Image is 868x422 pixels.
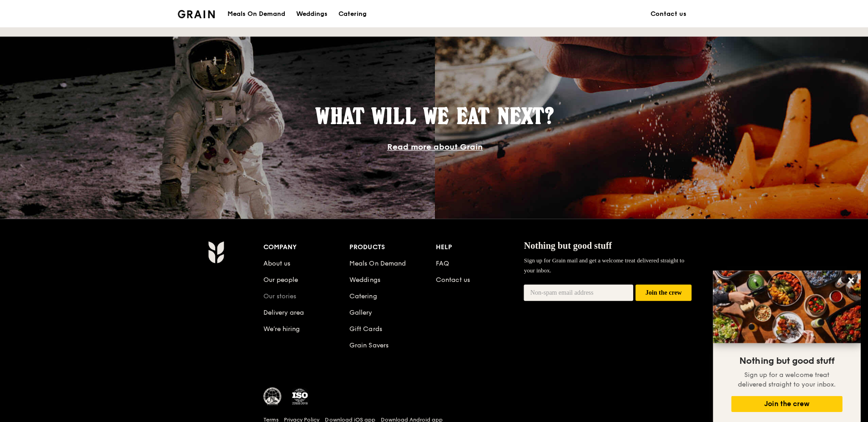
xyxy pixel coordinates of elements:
div: Meals On Demand [227,0,285,28]
a: Grain Savers [349,341,388,348]
span: Sign up for Grain mail and get a welcome treat delivered straight to your inbox. [523,256,683,273]
input: Non-spam email address [523,284,632,300]
div: Help [435,240,521,253]
a: Catering [333,0,372,28]
button: Join the crew [634,284,690,301]
span: What will we eat next? [315,102,553,129]
div: Catering [338,0,366,28]
a: Contact us [435,275,469,283]
img: ISO Certified [290,387,308,405]
a: FAQ [435,259,448,266]
button: Close [842,272,857,287]
a: Contact us [644,0,691,28]
a: Weddings [290,0,333,28]
a: We’re hiring [263,324,299,332]
a: Delivery area [263,308,303,316]
a: Catering [349,291,376,299]
div: Weddings [296,0,327,28]
img: Grain [177,10,214,18]
img: DSC07876-Edit02-Large.jpeg [712,270,859,342]
a: Read more about Grain [386,141,482,151]
span: Sign up for a welcome treat delivered straight to your inbox. [737,370,834,387]
a: Our people [263,275,298,283]
span: Nothing but good stuff [738,355,833,366]
a: Gift Cards [349,324,381,332]
div: Products [349,240,435,253]
button: Join the crew [730,395,841,411]
a: Our stories [263,291,296,299]
a: Meals On Demand [349,259,405,266]
img: Grain [207,240,223,263]
a: Gallery [349,308,372,316]
a: About us [263,259,290,266]
span: Nothing but good stuff [523,240,611,250]
a: Weddings [349,275,379,283]
img: MUIS Halal Certified [263,387,281,405]
div: Company [263,240,349,253]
